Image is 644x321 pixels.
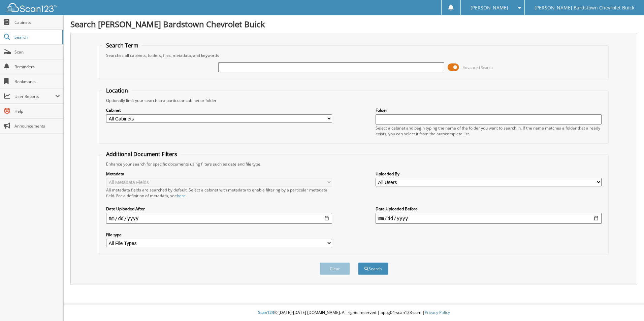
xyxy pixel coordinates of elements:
legend: Additional Document Filters [103,150,181,158]
div: Enhance your search for specific documents using filters such as date and file type. [103,161,605,167]
img: scan123-logo-white.svg [7,3,57,12]
span: Scan [14,49,60,55]
a: here [177,193,186,199]
span: [PERSON_NAME] Bardstown Chevrolet Buick [535,6,634,10]
label: Date Uploaded After [106,206,332,212]
label: Uploaded By [376,171,602,177]
button: Search [358,262,388,275]
span: User Reports [14,94,55,99]
span: [PERSON_NAME] [471,6,508,10]
label: File type [106,232,332,238]
label: Folder [376,107,602,113]
span: Scan123 [258,310,274,315]
div: © [DATE]-[DATE] [DOMAIN_NAME]. All rights reserved | appg04-scan123-com | [64,305,644,321]
label: Metadata [106,171,332,177]
label: Date Uploaded Before [376,206,602,212]
div: All metadata fields are searched by default. Select a cabinet with metadata to enable filtering b... [106,187,332,199]
h1: Search [PERSON_NAME] Bardstown Chevrolet Buick [70,19,637,30]
span: Bookmarks [14,79,60,84]
input: start [106,213,332,224]
input: end [376,213,602,224]
label: Cabinet [106,107,332,113]
button: Clear [320,262,350,275]
span: Cabinets [14,20,60,25]
span: Reminders [14,64,60,70]
div: Searches all cabinets, folders, files, metadata, and keywords [103,52,605,58]
a: Privacy Policy [425,310,450,315]
legend: Search Term [103,42,142,49]
div: Optionally limit your search to a particular cabinet or folder [103,98,605,103]
span: Announcements [14,123,60,129]
span: Search [14,34,59,40]
div: Select a cabinet and begin typing the name of the folder you want to search in. If the name match... [376,125,602,137]
span: Advanced Search [463,65,493,70]
legend: Location [103,87,131,94]
span: Help [14,108,60,114]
